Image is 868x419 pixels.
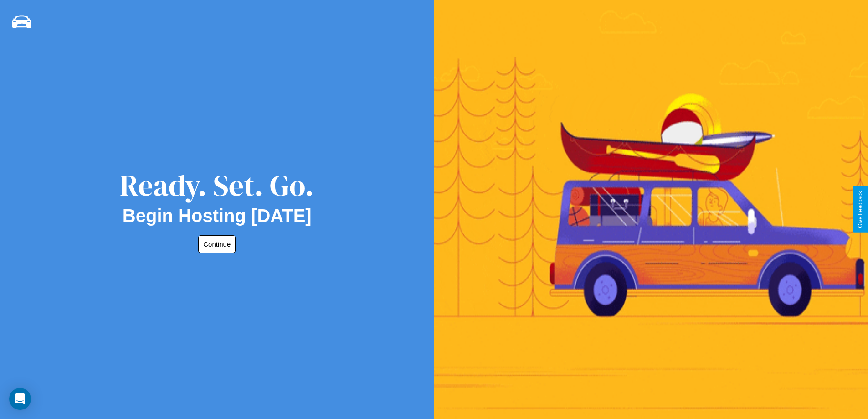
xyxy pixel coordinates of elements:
button: Continue [198,235,236,253]
h2: Begin Hosting [DATE] [123,206,312,226]
div: Ready. Set. Go. [120,165,314,206]
div: Open Intercom Messenger [9,388,31,410]
div: Give Feedback [857,191,863,228]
